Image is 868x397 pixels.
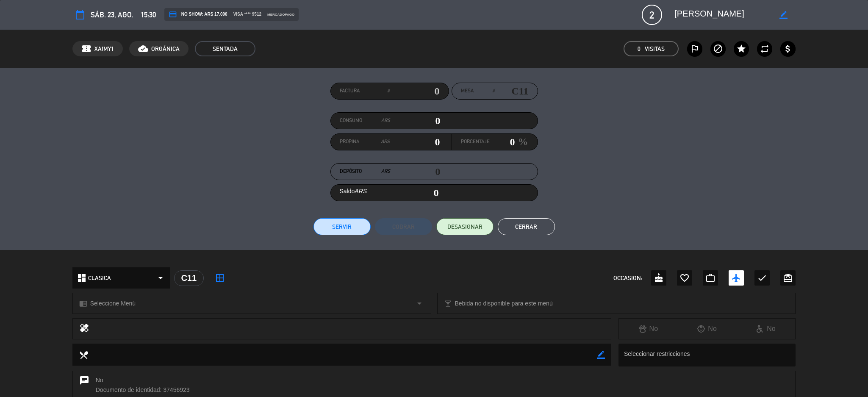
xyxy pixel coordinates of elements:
i: outlined_flag [690,44,700,54]
em: ARS [381,167,390,176]
span: 15:30 [141,9,156,21]
button: Cobrar [375,218,432,235]
em: % [515,133,528,150]
span: sáb. 23, ago. [91,9,133,21]
em: ARS [355,188,367,194]
i: cake [654,273,664,283]
em: ARS [381,138,390,146]
i: calendar_today [75,10,85,20]
i: chrome_reader_mode [79,300,87,308]
span: Mesa [461,87,474,95]
i: healing [79,323,89,335]
button: Servir [313,218,371,235]
i: card_giftcard [783,273,793,283]
span: mercadopago [267,12,294,17]
em: Visitas [645,44,665,54]
i: check [757,273,767,283]
span: 0 [638,44,641,54]
em: # [387,87,390,95]
i: border_color [597,351,605,359]
i: local_dining [79,350,88,359]
span: Seleccione Menú [90,299,136,308]
div: No [619,323,678,334]
em: ARS [381,117,390,125]
input: 0 [390,85,440,97]
i: cloud_done [138,44,148,54]
label: Saldo [340,186,367,196]
button: Cerrar [498,218,555,235]
i: work_outline [705,273,715,283]
i: airplanemode_active [731,273,741,283]
i: favorite_border [679,273,690,283]
input: 0 [390,136,440,148]
i: credit_card [169,10,177,19]
label: Porcentaje [461,138,490,146]
input: 0 [390,114,441,127]
div: C11 [174,270,204,286]
i: arrow_drop_down [155,273,166,283]
label: Factura [340,87,390,95]
span: ORGÁNICA [151,44,180,54]
div: No [736,323,795,334]
label: Consumo [340,117,390,125]
label: Propina [340,138,390,146]
span: SENTADA [195,41,255,56]
i: repeat [760,44,770,54]
i: star [736,44,746,54]
div: No [678,323,737,334]
em: # [492,87,495,95]
i: chat [79,375,89,395]
span: DESASIGNAR [447,222,483,231]
i: border_all [215,273,225,283]
label: Depósito [340,167,390,176]
i: local_bar [444,300,452,308]
span: confirmation_number [81,44,92,54]
span: Bebida no disponible para este menú [455,299,553,308]
i: border_color [779,11,788,19]
button: DESASIGNAR [436,218,494,235]
i: arrow_drop_down [414,298,424,308]
button: calendar_today [72,7,88,22]
span: OCCASION: [613,273,642,283]
input: number [495,85,529,97]
input: 0 [490,136,515,148]
span: CLASICA [88,273,111,283]
i: attach_money [783,44,793,54]
i: block [713,44,723,54]
i: dashboard [77,273,87,283]
span: NO SHOW: ARS 17.000 [169,10,227,19]
span: 2 [642,5,662,25]
span: XAfMY1 [94,44,114,54]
